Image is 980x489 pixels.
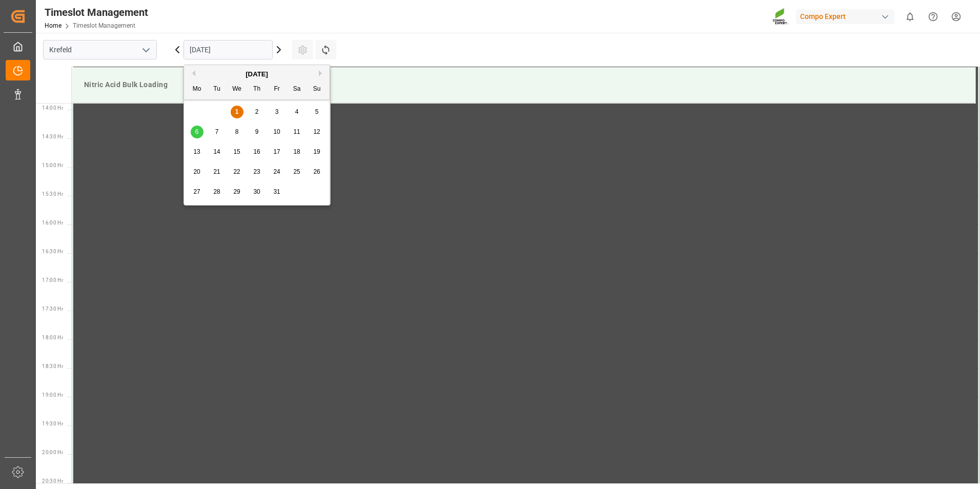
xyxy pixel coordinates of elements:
[295,108,299,115] span: 4
[291,166,303,178] div: Choose Saturday, October 25th, 2025
[271,186,283,198] div: Choose Friday, October 31st, 2025
[191,186,203,198] div: Choose Monday, October 27th, 2025
[42,277,63,283] span: 17:00 Hr
[291,83,303,96] div: Sa
[193,168,200,175] span: 20
[138,42,153,58] button: open menu
[45,22,62,29] a: Home
[273,148,280,155] span: 17
[233,168,240,175] span: 22
[211,83,223,96] div: Tu
[311,106,323,118] div: Choose Sunday, October 5th, 2025
[253,188,260,195] span: 30
[319,70,325,76] button: Next Month
[191,83,203,96] div: Mo
[43,40,157,59] input: Type to search/select
[42,421,63,426] span: 19:30 Hr
[311,166,323,178] div: Choose Sunday, October 26th, 2025
[273,128,280,135] span: 10
[315,108,319,115] span: 5
[251,146,263,158] div: Choose Thursday, October 16th, 2025
[293,128,300,135] span: 11
[187,102,327,202] div: month 2025-10
[251,106,263,118] div: Choose Thursday, October 2nd, 2025
[271,166,283,178] div: Choose Friday, October 24th, 2025
[899,5,922,28] button: show 0 new notifications
[311,83,323,96] div: Su
[191,166,203,178] div: Choose Monday, October 20th, 2025
[796,9,894,24] div: Compo Expert
[251,186,263,198] div: Choose Thursday, October 30th, 2025
[213,168,220,175] span: 21
[235,108,239,115] span: 1
[273,188,280,195] span: 31
[213,188,220,195] span: 28
[191,126,203,138] div: Choose Monday, October 6th, 2025
[42,335,63,340] span: 18:00 Hr
[42,363,63,369] span: 18:30 Hr
[183,40,273,59] input: DD.MM.YYYY
[271,83,283,96] div: Fr
[42,162,63,168] span: 15:00 Hr
[271,126,283,138] div: Choose Friday, October 10th, 2025
[922,5,945,28] button: Help Center
[193,188,200,195] span: 27
[42,134,63,139] span: 14:30 Hr
[291,146,303,158] div: Choose Saturday, October 18th, 2025
[231,126,243,138] div: Choose Wednesday, October 8th, 2025
[211,166,223,178] div: Choose Tuesday, October 21st, 2025
[273,168,280,175] span: 24
[251,83,263,96] div: Th
[251,166,263,178] div: Choose Thursday, October 23rd, 2025
[311,146,323,158] div: Choose Sunday, October 19th, 2025
[42,220,63,226] span: 16:00 Hr
[42,249,63,254] span: 16:30 Hr
[42,306,63,312] span: 17:30 Hr
[45,5,148,20] div: Timeslot Management
[211,186,223,198] div: Choose Tuesday, October 28th, 2025
[231,186,243,198] div: Choose Wednesday, October 29th, 2025
[313,168,320,175] span: 26
[255,128,259,135] span: 9
[251,126,263,138] div: Choose Thursday, October 9th, 2025
[772,8,789,26] img: Screenshot%202023-09-29%20at%2010.02.21.png_1712312052.png
[313,128,320,135] span: 12
[231,106,243,118] div: Choose Wednesday, October 1st, 2025
[293,168,300,175] span: 25
[253,168,260,175] span: 23
[211,126,223,138] div: Choose Tuesday, October 7th, 2025
[42,450,63,455] span: 20:00 Hr
[313,148,320,155] span: 19
[193,148,200,155] span: 13
[311,126,323,138] div: Choose Sunday, October 12th, 2025
[233,148,240,155] span: 15
[235,128,239,135] span: 8
[42,191,63,197] span: 15:30 Hr
[211,146,223,158] div: Choose Tuesday, October 14th, 2025
[293,148,300,155] span: 18
[271,146,283,158] div: Choose Friday, October 17th, 2025
[233,188,240,195] span: 29
[231,83,243,96] div: We
[184,69,330,79] div: [DATE]
[42,478,63,484] span: 20:30 Hr
[291,126,303,138] div: Choose Saturday, October 11th, 2025
[255,108,259,115] span: 2
[291,106,303,118] div: Choose Saturday, October 4th, 2025
[231,146,243,158] div: Choose Wednesday, October 15th, 2025
[42,105,63,111] span: 14:00 Hr
[189,70,195,76] button: Previous Month
[42,392,63,398] span: 19:00 Hr
[271,106,283,118] div: Choose Friday, October 3rd, 2025
[213,148,220,155] span: 14
[796,7,899,26] button: Compo Expert
[80,75,967,94] div: Nitric Acid Bulk Loading
[275,108,279,115] span: 3
[195,128,199,135] span: 6
[253,148,260,155] span: 16
[215,128,219,135] span: 7
[231,166,243,178] div: Choose Wednesday, October 22nd, 2025
[191,146,203,158] div: Choose Monday, October 13th, 2025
